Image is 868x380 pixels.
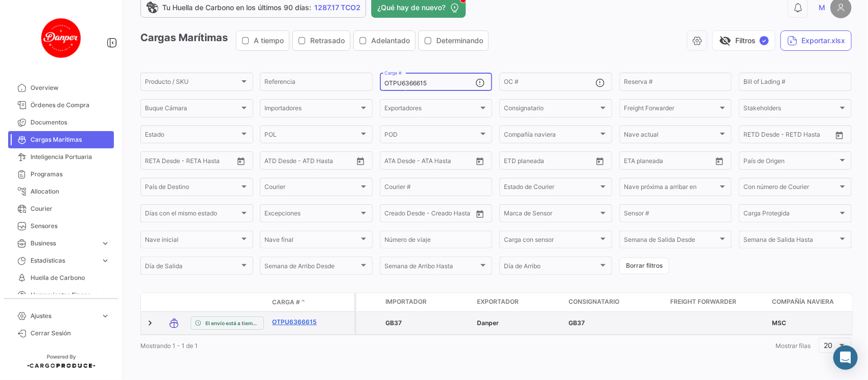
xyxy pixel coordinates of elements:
[101,311,110,321] span: expand_more
[31,135,110,144] span: Cargas Marítimas
[354,31,415,50] button: Adelantado
[8,166,114,183] a: Programas
[264,133,359,140] span: POL
[384,106,479,113] span: Exportadores
[624,238,719,245] span: Semana de Salida Desde
[31,83,110,92] span: Overview
[504,211,598,218] span: Marca de Sensor
[8,97,114,114] a: Órdenes de Compra
[31,273,110,282] span: Huella de Carbono
[670,297,736,306] span: Freight Forwarder
[504,238,598,245] span: Carga con sensor
[619,258,669,274] button: Borrar filtros
[145,264,240,271] span: Día de Salida
[36,12,86,63] img: danper-logo.png
[310,36,345,46] span: Retrasado
[477,319,499,327] span: Danper
[504,264,598,271] span: Día de Arribo
[719,35,731,47] span: visibility_off
[377,3,445,13] span: ¿Qué hay de nuevo?
[423,159,465,166] input: ATA Hasta
[329,298,354,306] datatable-header-cell: Póliza
[31,239,97,248] span: Business
[385,319,402,327] span: GB37
[431,211,473,218] input: Creado Hasta
[31,187,110,196] span: Allocation
[624,106,719,113] span: Freight Forwarder
[8,131,114,148] a: Cargas Marítimas
[31,152,110,162] span: Inteligencia Portuaria
[743,211,838,218] span: Carga Protegida
[666,293,768,311] datatable-header-cell: Freight Forwarder
[384,211,424,218] input: Creado Desde
[832,128,847,143] button: Open calendar
[264,159,296,166] input: ATD Desde
[419,31,488,50] button: Determinando
[268,294,329,311] datatable-header-cell: Carga #
[824,341,833,350] span: 20
[264,238,359,245] span: Nave final
[760,36,769,45] span: ✓
[472,206,488,221] button: Open calendar
[8,114,114,131] a: Documentos
[205,319,259,327] span: El envío está a tiempo.
[31,221,110,231] span: Sensores
[775,342,811,350] span: Mostrar filas
[145,238,240,245] span: Nave inicial
[743,106,838,113] span: Stakeholders
[649,159,692,166] input: Hasta
[712,30,775,51] button: visibility_offFiltros✓
[624,159,642,166] input: Desde
[101,256,110,265] span: expand_more
[31,256,97,265] span: Estadísticas
[385,297,427,306] span: Importador
[833,345,858,370] div: Abrir Intercom Messenger
[624,133,719,140] span: Nave actual
[264,106,359,113] span: Importadores
[592,153,608,169] button: Open calendar
[264,211,359,218] span: Excepciones
[504,106,598,113] span: Consignatario
[31,118,110,127] span: Documentos
[384,159,415,166] input: ATA Desde
[772,319,786,327] span: MSC
[8,200,114,217] a: Courier
[472,153,488,169] button: Open calendar
[8,217,114,235] a: Sensores
[31,204,110,213] span: Courier
[743,238,838,245] span: Semana de Salida Hasta
[712,153,727,169] button: Open calendar
[8,79,114,97] a: Overview
[140,342,198,350] span: Mostrando 1 - 1 de 1
[264,264,359,271] span: Semana de Arribo Desde
[504,185,598,192] span: Estado de Courier
[772,297,834,306] span: Compañía naviera
[436,36,483,46] span: Determinando
[568,319,585,327] span: GB37
[145,211,240,218] span: Días con el mismo estado
[8,269,114,287] a: Huella de Carbono
[31,101,110,110] span: Órdenes de Compra
[624,185,719,192] span: Nave próxima a arribar en
[473,293,564,311] datatable-header-cell: Exportador
[272,298,300,307] span: Carga #
[304,159,346,166] input: ATD Hasta
[8,148,114,166] a: Inteligencia Portuaria
[140,30,492,51] h3: Cargas Marítimas
[162,3,311,13] span: Tu Huella de Carbono en los últimos 90 días:
[564,293,666,311] datatable-header-cell: Consignatario
[384,133,479,140] span: POD
[236,31,289,50] button: A tiempo
[781,30,852,51] button: Exportar.xlsx
[145,106,240,113] span: Buque Cámara
[381,293,473,311] datatable-header-cell: Importador
[187,298,268,306] datatable-header-cell: Estado de Envio
[145,80,240,87] span: Producto / SKU
[371,36,410,46] span: Adelantado
[743,185,838,192] span: Con número de Courier
[31,291,97,300] span: Herramientas Financieras
[743,133,762,140] input: Desde
[356,293,381,311] datatable-header-cell: Carga Protegida
[101,291,110,300] span: expand_more
[293,31,350,50] button: Retrasado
